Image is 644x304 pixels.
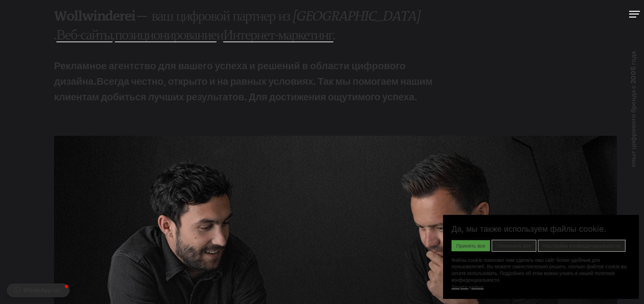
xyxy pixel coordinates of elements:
[452,284,484,289] font: Защита данных
[492,240,536,252] button: Отклонить все
[7,283,70,297] button: WhatsApp чат
[54,60,406,87] font: Рекламное агентство для вашего успеха и решений в области цифрового дизайна.
[112,27,115,43] font: ,
[216,27,223,43] font: и
[538,240,625,252] button: Настройки конфиденциальности
[223,27,333,44] a: Интернет-маркетинг
[56,27,112,44] a: Веб-сайты
[456,243,485,249] font: Принять все
[629,51,637,167] font: опыт цифрового бренда с 2005 года
[54,27,56,43] font: .
[452,224,606,234] font: Да, мы также используем файлы cookie.
[452,283,484,290] a: Защита данных
[333,27,336,43] font: .
[452,257,627,283] font: Файлы cookie помогают нам сделать наш сайт более удобным для пользователей. Вы можете самостоятел...
[115,27,216,44] a: позиционирование
[54,75,433,103] font: Всегда честно, открыто и на равных условиях. Так мы помогаем нашим клиентам добиться лучших резул...
[223,27,333,43] font: Интернет-маркетинг
[115,27,216,43] font: позиционирование
[497,243,531,249] font: Отклонить все
[54,8,135,24] font: Wollwinderei
[543,243,620,249] font: Настройки конфиденциальности
[452,240,490,251] button: Принять все
[56,27,112,43] font: Веб-сайты
[135,8,420,24] font: — ваш цифровой партнер из [GEOGRAPHIC_DATA]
